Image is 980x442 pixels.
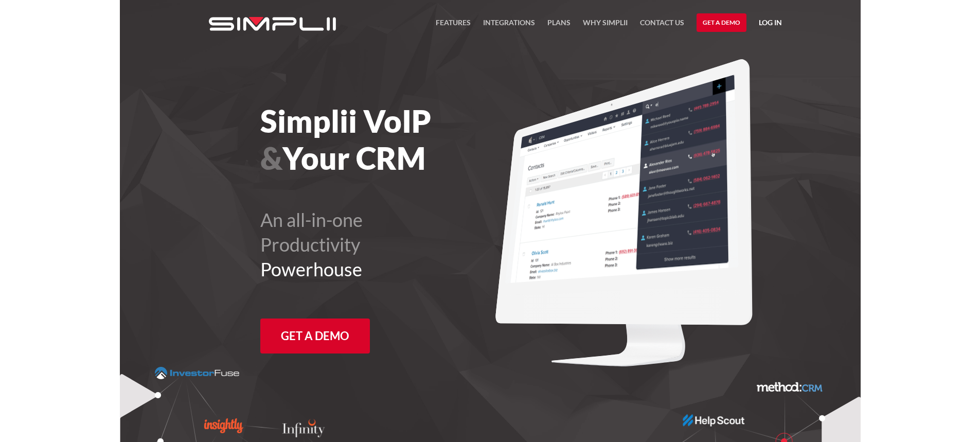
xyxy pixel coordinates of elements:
[260,102,547,176] h1: Simplii VoIP Your CRM
[483,16,535,35] a: Integrations
[260,139,282,176] span: &
[260,319,370,353] a: Get a Demo
[547,16,571,35] a: Plans
[436,16,471,35] a: FEATURES
[697,13,746,32] a: Get a Demo
[640,16,684,35] a: Contact US
[260,258,362,280] span: Powerhouse
[583,16,628,35] a: Why Simplii
[260,207,547,281] h2: An all-in-one Productivity
[209,17,336,31] img: Simplii
[759,16,782,32] a: Log in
